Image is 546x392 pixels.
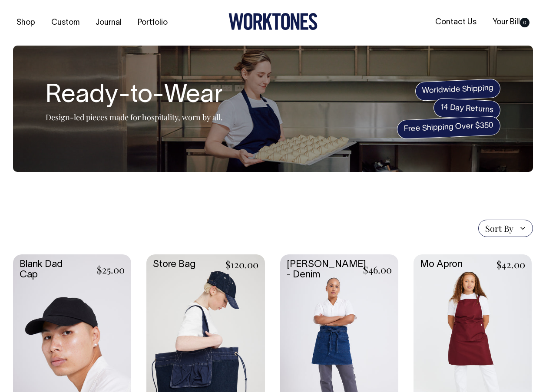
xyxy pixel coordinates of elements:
[397,116,501,139] span: Free Shipping Over $350
[13,16,39,30] a: Shop
[134,16,171,30] a: Portfolio
[485,223,513,234] span: Sort By
[433,98,501,120] span: 14 Day Returns
[520,18,529,27] span: 0
[46,112,223,122] p: Design-led pieces made for hospitality, worn by all.
[46,82,223,110] h1: Ready-to-Wear
[489,15,533,30] a: Your Bill0
[415,79,501,101] span: Worldwide Shipping
[432,15,480,30] a: Contact Us
[48,16,83,30] a: Custom
[92,16,125,30] a: Journal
